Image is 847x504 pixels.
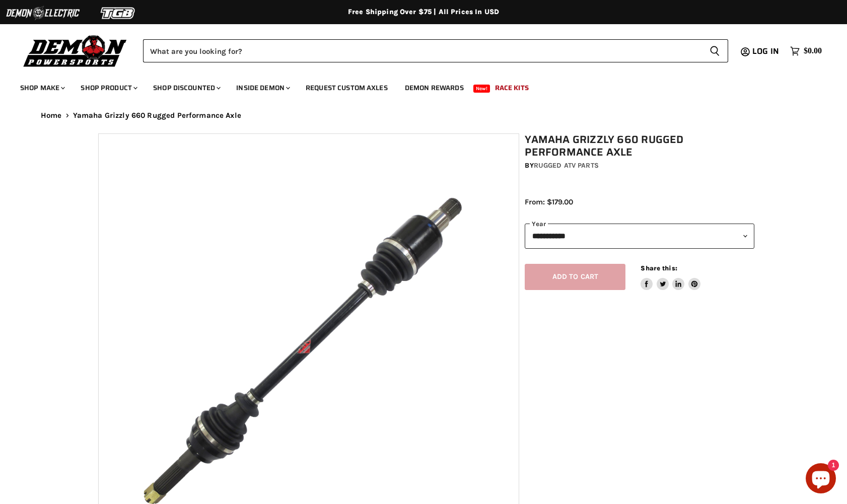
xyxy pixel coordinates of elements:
span: From: $179.00 [525,197,573,206]
div: Free Shipping Over $75 | All Prices In USD [21,8,826,17]
h1: Yamaha Grizzly 660 Rugged Performance Axle [525,133,754,159]
aside: Share this: [641,264,700,291]
a: $0.00 [785,44,827,58]
a: Request Custom Axles [298,78,395,98]
a: Shop Product [73,78,144,98]
span: $0.00 [804,46,822,56]
a: Inside Demon [229,78,296,98]
img: Demon Electric Logo 2 [5,4,81,23]
img: Demon Powersports [20,33,130,68]
a: Home [41,111,62,120]
a: Shop Make [13,78,71,98]
div: by [525,160,754,171]
span: Log in [752,45,779,57]
span: New! [473,85,490,93]
span: Yamaha Grizzly 660 Rugged Performance Axle [73,111,241,120]
a: Log in [748,47,785,56]
button: Search [701,39,728,62]
span: Share this: [641,264,677,272]
ul: Main menu [13,74,819,98]
a: Race Kits [487,78,536,98]
select: year [525,224,754,248]
inbox-online-store-chat: Shopify online store chat [803,463,839,496]
img: TGB Logo 2 [81,4,156,23]
a: Demon Rewards [397,78,471,98]
input: Search [143,39,701,62]
form: Product [143,39,728,62]
a: Shop Discounted [146,78,227,98]
a: Rugged ATV Parts [534,161,599,170]
nav: Breadcrumbs [21,111,826,120]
